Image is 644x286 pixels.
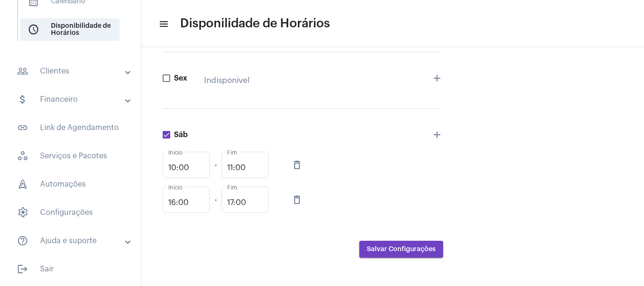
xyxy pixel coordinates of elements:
span: Sair [9,258,132,280]
mat-icon: sidenav icon [17,65,28,77]
strong: Sáb [174,131,188,139]
mat-icon: sidenav icon [17,263,28,275]
mat-panel-title: Ajuda e suporte [17,235,126,246]
mat-icon: sidenav icon [17,122,28,133]
span: Serviços e Pacotes [9,145,132,167]
span: sidenav icon [17,179,28,190]
div: Indisponível [204,76,249,85]
span: Disponilidade de Horários [180,16,330,31]
span: Disponibilidade de Horários [20,18,120,41]
button: Salvar Configurações [359,241,443,258]
span: - [215,161,217,169]
mat-icon: sidenav icon [17,94,28,105]
mat-icon: add [431,73,443,84]
span: Configurações [9,201,132,224]
mat-panel-title: Financeiro [17,94,126,105]
mat-expansion-panel-header: sidenav iconClientes [6,60,141,82]
mat-icon: add [431,129,443,140]
span: sidenav icon [28,24,39,35]
span: Automações [9,173,132,196]
span: Link de Agendamento [9,116,132,139]
mat-icon: sidenav icon [158,18,168,30]
span: sidenav icon [17,207,28,218]
span: sidenav icon [17,150,28,162]
mat-icon: delete_outline [291,194,303,205]
mat-expansion-panel-header: sidenav iconFinanceiro [6,88,141,111]
strong: Sex [174,74,187,82]
mat-panel-title: Clientes [17,65,126,77]
span: Salvar Configurações [367,246,436,253]
mat-icon: delete_outline [291,159,303,171]
mat-expansion-panel-header: sidenav iconAjuda e suporte [6,229,141,252]
span: - [215,196,217,204]
mat-icon: sidenav icon [17,235,28,246]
